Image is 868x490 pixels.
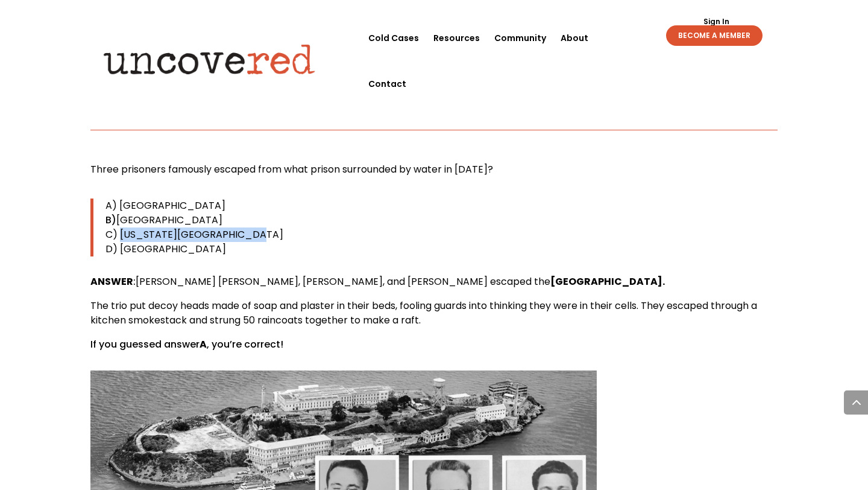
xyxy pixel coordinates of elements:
[433,15,480,61] a: Resources
[90,275,778,299] p: :
[550,275,665,288] b: [GEOGRAPHIC_DATA].
[90,275,133,288] strong: ANSWER
[136,275,550,288] span: [PERSON_NAME] [PERSON_NAME], [PERSON_NAME], and [PERSON_NAME] escaped the
[368,15,419,61] a: Cold Cases
[368,61,406,107] a: Contact
[105,227,283,241] span: C) [US_STATE][GEOGRAPHIC_DATA]
[90,337,778,352] p: If you guessed answer , you’re correct!
[93,36,325,83] img: Uncovered logo
[200,337,207,351] strong: A
[90,299,757,327] span: The trio put decoy heads made of soap and plaster in their beds, fooling guards into thinking the...
[116,213,222,227] span: [GEOGRAPHIC_DATA]
[561,15,588,61] a: About
[105,242,226,256] span: D) [GEOGRAPHIC_DATA]
[666,25,763,46] a: BECOME A MEMBER
[105,199,225,212] span: A) [GEOGRAPHIC_DATA]
[90,162,493,176] span: Three prisoners famously escaped from what prison surrounded by water in [DATE]?
[697,18,736,25] a: Sign In
[105,213,778,227] p: B)
[494,15,546,61] a: Community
